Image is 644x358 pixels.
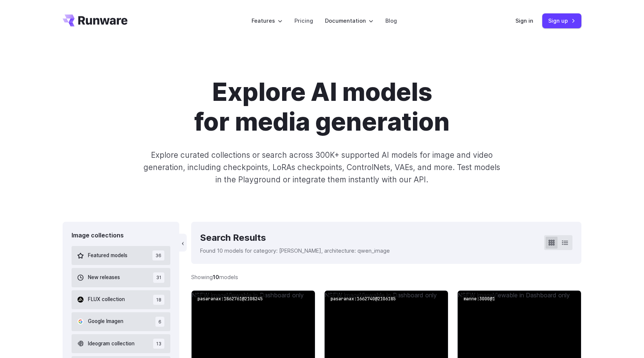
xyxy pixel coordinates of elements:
a: Blog [385,16,397,25]
button: New releases 31 [72,268,170,287]
span: 31 [153,272,164,282]
code: manne:3000@1 [461,294,498,304]
span: New releases [88,274,120,282]
span: 13 [153,339,164,349]
button: Ideogram collection 13 [72,334,170,353]
span: FLUX collection [88,295,125,304]
span: NSFW image [458,291,493,299]
span: NSFW image [192,291,227,299]
span: Viewable in Dashboard only [493,291,570,299]
div: Image collections [72,231,170,240]
span: Viewable in Dashboard only [360,291,437,299]
div: Showing models [191,273,238,281]
span: Featured models [88,252,127,260]
label: Features [252,16,282,25]
p: Explore curated collections or search across 300K+ supported AI models for image and video genera... [141,149,503,186]
button: Google Imagen 6 [72,312,170,331]
span: NSFW image [325,291,360,299]
span: Google Imagen [88,317,123,326]
strong: 10 [213,274,219,280]
button: ‹ [179,234,187,252]
code: pasaranax:1862761@2108245 [195,294,266,304]
a: Go to / [63,15,127,26]
p: Found 10 models for category: [PERSON_NAME], architecture: qwen_image [200,246,390,255]
label: Documentation [325,16,373,25]
h1: Explore AI models for media generation [114,77,530,137]
a: Sign in [515,16,533,25]
a: Pricing [294,16,313,25]
a: Sign up [542,13,581,28]
button: FLUX collection 18 [72,290,170,309]
span: Ideogram collection [88,340,135,348]
button: Featured models 36 [72,246,170,265]
code: pasaranax:1662740@2106185 [328,294,399,304]
span: 36 [152,250,164,260]
div: Search Results [200,231,390,245]
span: 6 [155,317,164,327]
span: Viewable in Dashboard only [227,291,304,299]
span: 18 [153,295,164,305]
